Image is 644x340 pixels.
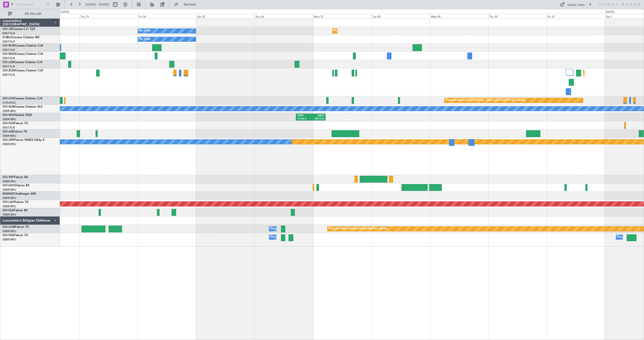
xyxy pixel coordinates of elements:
span: OO-NSG [3,53,15,56]
div: Sun 26 [255,14,313,18]
input: Trip Number [15,1,44,8]
span: N604GF [3,192,14,195]
span: OO-LUM [3,226,15,229]
a: OO-LUMFalcon 7X [3,226,29,229]
button: Quick Links [557,1,595,9]
div: Owner Melsbroek Air Base [270,233,305,241]
span: Refresh [179,3,200,6]
a: LFSN/ENC [3,101,16,105]
div: Tue 28 [371,14,430,18]
button: All Aircraft [6,10,55,18]
a: EBBR/BRU [3,180,16,183]
a: OO-FSXFalcon 7X [3,122,28,125]
a: EBBR/BRU [3,196,16,200]
a: OO-LUXCessna Citation CJ4 [3,97,42,100]
div: Thu 30 [488,14,547,18]
div: Fri 31 [547,14,605,18]
span: [DATE] - [DATE] [86,2,109,7]
a: EBKT/KJK [3,31,15,35]
a: EBBR/BRU [3,134,16,138]
span: All Aircraft [13,12,53,16]
span: OO-GPE [3,139,14,142]
span: D-IBLU [3,36,12,39]
a: EBBR/BRU [3,229,16,233]
a: EBKT/KJK [3,65,15,68]
div: Quick Links [568,3,585,8]
a: EBBR/BRU [3,117,16,121]
a: N604GFChallenger 604 [3,192,36,195]
a: OO-LAHFalcon 7X [3,201,28,204]
div: Mon 27 [313,14,371,18]
span: OO-FSX [3,122,14,125]
div: Planned Maint Kortrijk-[GEOGRAPHIC_DATA] [334,27,392,35]
div: 05:10 Z [311,117,324,121]
a: OO-FAEFalcon 7X [3,234,28,237]
div: Thu 23 [79,14,138,18]
a: OO-ZUNCessna Citation CJ4 [3,69,43,72]
span: OO-LAH [3,201,15,204]
a: OO-ROKCessna Citation CJ4 [3,44,43,47]
a: OO-LXACessna Citation CJ4 [3,61,42,64]
span: OO-WLP [3,114,15,117]
span: OO-ZUN [3,69,15,72]
a: EBBR/BRU [3,142,16,146]
a: EBBR/BRU [3,238,16,241]
a: OO-NSGCessna Citation CJ4 [3,53,43,56]
span: OO-FAE [3,234,14,237]
span: OO-LXA [3,61,14,64]
a: EBBR/BRU [3,204,16,208]
div: 17:00 Z [297,117,311,121]
a: EBKT/KJK [3,56,15,60]
span: OO-JID [3,28,13,31]
a: OO-VSFFalcon 8X [3,176,28,179]
a: OO-SLMCessna Citation XLS [3,105,43,108]
div: Wed 29 [430,14,488,18]
a: OO-AIEFalcon 7X [3,130,27,133]
div: Fri 24 [138,14,196,18]
a: EBKT/KJK [3,40,15,44]
div: Planned Maint Kortrijk-[GEOGRAPHIC_DATA] [329,225,387,233]
a: OO-GPEFalcon 900EX EASy II [3,139,44,142]
button: Refresh [172,1,202,9]
a: OO-JIDCessna CJ1 525 [3,28,35,31]
a: D-IBLUCessna Citation M2 [3,36,39,39]
a: EBBR/BRU [3,188,16,192]
a: EBBR/BRU [3,109,16,113]
a: OO-WLPGlobal 5500 [3,114,32,117]
div: FIMP [297,114,311,117]
div: No Crew [139,35,151,43]
a: OO-ELKFalcon 8X [3,209,28,212]
div: Owner Melsbroek Air Base [270,225,305,233]
span: OO-VSF [3,176,14,179]
span: OO-LUX [3,97,14,100]
a: OO-HHOFalcon 8X [3,184,29,187]
span: OO-ROK [3,44,15,47]
div: Planned Maint [GEOGRAPHIC_DATA] ([GEOGRAPHIC_DATA]) [446,97,525,104]
a: EBKT/KJK [3,73,15,77]
div: EBLG [311,114,324,117]
div: Sat 25 [196,14,255,18]
div: [DATE] [61,10,69,14]
span: OO-AIE [3,130,13,133]
a: EBKT/KJK [3,126,15,130]
div: No Crew [139,27,151,35]
a: EBBR/BRU [3,213,16,217]
span: OO-ELK [3,209,14,212]
span: OO-HHO [3,184,16,187]
a: EBKT/KJK [3,48,15,52]
span: OO-SLM [3,105,15,108]
div: [DATE] [606,10,614,14]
